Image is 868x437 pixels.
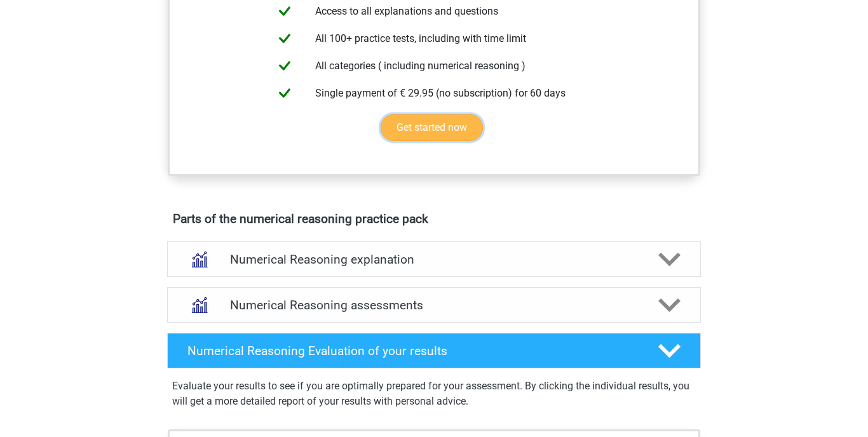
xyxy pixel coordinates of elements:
[183,289,215,321] img: numerical reasoning assessments
[187,344,638,358] h4: Numerical Reasoning Evaluation of your results
[162,241,706,277] a: explanations Numerical Reasoning explanation
[173,212,695,226] h4: Parts of the numerical reasoning practice pack
[230,252,638,267] h4: Numerical Reasoning explanation
[162,333,706,368] a: Numerical Reasoning Evaluation of your results
[162,287,706,323] a: assessments Numerical Reasoning assessments
[172,379,696,409] p: Evaluate your results to see if you are optimally prepared for your assessment. By clicking the i...
[230,298,638,313] h4: Numerical Reasoning assessments
[381,114,483,141] a: Get started now
[183,243,215,276] img: numerical reasoning explanations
